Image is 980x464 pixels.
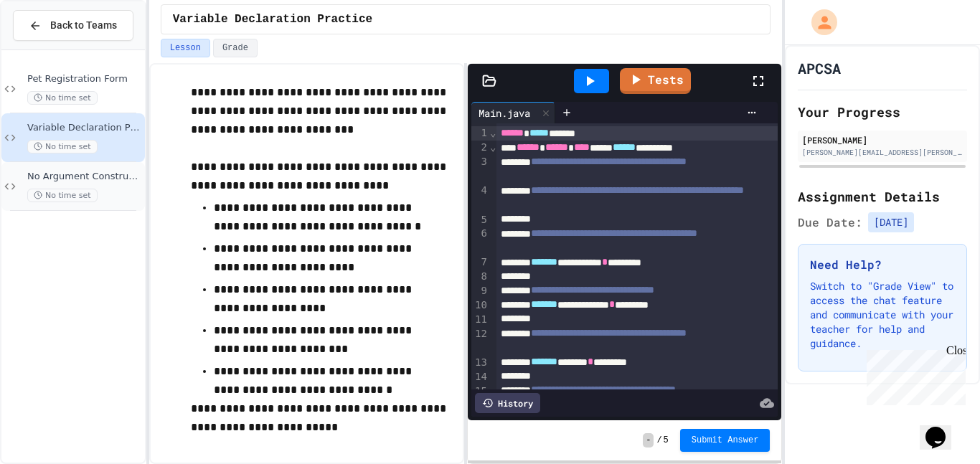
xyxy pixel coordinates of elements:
[664,435,669,446] span: 5
[802,147,963,158] div: [PERSON_NAME][EMAIL_ADDRESS][PERSON_NAME][DOMAIN_NAME]
[798,186,967,207] h2: Assignment Details
[471,284,489,298] div: 9
[471,255,489,270] div: 7
[471,126,489,141] div: 1
[13,10,133,41] button: Back to Teams
[471,141,489,155] div: 2
[475,393,540,413] div: History
[471,298,489,313] div: 10
[656,435,661,446] span: /
[802,133,963,146] div: [PERSON_NAME]
[798,102,967,122] h2: Your Progress
[161,39,210,57] button: Lesson
[620,68,691,94] a: Tests
[796,6,841,39] div: My Account
[471,102,555,123] div: Main.java
[471,105,537,120] div: Main.java
[471,327,489,356] div: 12
[643,433,654,448] span: -
[27,73,142,85] span: Pet Registration Form
[489,141,496,153] span: Fold line
[798,58,841,78] h1: APCSA
[27,91,98,105] span: No time set
[27,140,98,153] span: No time set
[27,171,142,183] span: No Argument Constructor Practice
[471,184,489,212] div: 4
[6,6,99,91] div: Chat with us now!Close
[27,122,142,134] span: Variable Declaration Practice
[471,356,489,370] div: 13
[173,11,372,28] span: Variable Declaration Practice
[489,127,496,138] span: Fold line
[471,155,489,184] div: 3
[810,279,955,351] p: Switch to "Grade View" to access the chat feature and communicate with your teacher for help and ...
[50,18,117,33] span: Back to Teams
[27,189,98,202] span: No time set
[471,227,489,255] div: 6
[680,429,771,452] button: Submit Answer
[213,39,258,57] button: Grade
[798,214,862,231] span: Due Date:
[861,344,966,405] iframe: chat widget
[810,256,955,273] h3: Need Help?
[471,384,489,399] div: 15
[471,313,489,327] div: 11
[471,370,489,384] div: 14
[920,407,966,450] iframe: chat widget
[471,213,489,227] div: 5
[692,435,759,446] span: Submit Answer
[868,212,914,232] span: [DATE]
[471,270,489,284] div: 8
